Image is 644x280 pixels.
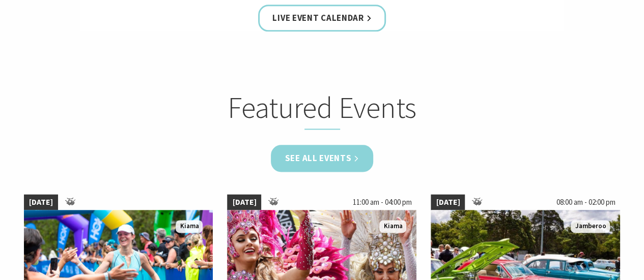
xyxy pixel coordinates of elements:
span: [DATE] [431,194,465,210]
h2: Featured Events [123,90,522,130]
span: Kiama [176,220,203,233]
a: See all Events [271,145,374,172]
a: Live Event Calendar [258,5,385,32]
span: Kiama [379,220,406,233]
span: [DATE] [227,194,261,210]
span: [DATE] [24,194,58,210]
span: 08:00 am - 02:00 pm [551,194,620,210]
span: Jamberoo [571,220,610,233]
span: 11:00 am - 04:00 pm [347,194,416,210]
